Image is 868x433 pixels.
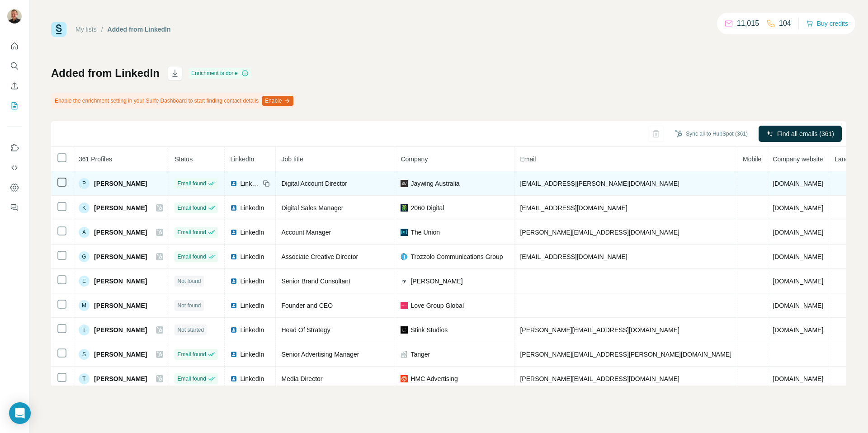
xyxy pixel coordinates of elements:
[189,68,251,79] div: Enrichment is done
[520,253,627,260] span: [EMAIL_ADDRESS][DOMAIN_NAME]
[281,351,359,358] span: Senior Advertising Manager
[401,302,408,309] img: company-logo
[401,229,408,236] img: company-logo
[94,301,147,310] span: [PERSON_NAME]
[230,326,237,334] img: LinkedIn logo
[410,374,458,383] span: HMC Advertising
[177,375,206,383] span: Email found
[773,253,823,260] span: [DOMAIN_NAME]
[262,96,293,106] button: Enable
[240,325,264,334] span: LinkedIn
[79,202,90,213] div: K
[743,155,761,163] span: Mobile
[51,93,295,108] div: Enable the enrichment setting in your Surfe Dashboard to start finding contact details
[230,278,237,285] img: LinkedIn logo
[79,276,90,287] div: E
[79,349,90,360] div: S
[7,140,22,156] button: Use Surfe on LinkedIn
[230,180,237,187] img: LinkedIn logo
[230,229,237,236] img: LinkedIn logo
[835,155,859,163] span: Landline
[79,325,90,335] div: T
[101,25,103,34] li: /
[9,402,31,424] div: Open Intercom Messenger
[79,251,90,262] div: G
[401,204,408,212] img: company-logo
[777,129,834,138] span: Find all emails (361)
[410,179,459,188] span: Jaywing Australia
[281,375,322,382] span: Media Director
[773,278,823,285] span: [DOMAIN_NAME]
[79,178,90,189] div: P
[401,375,408,382] img: company-logo
[94,179,147,188] span: [PERSON_NAME]
[177,301,201,310] span: Not found
[759,126,842,142] button: Find all emails (361)
[281,229,331,236] span: Account Manager
[7,199,22,216] button: Feedback
[410,325,448,334] span: Stink Studios
[520,351,731,358] span: [PERSON_NAME][EMAIL_ADDRESS][PERSON_NAME][DOMAIN_NAME]
[410,228,440,237] span: The Union
[108,25,171,34] div: Added from LinkedIn
[94,228,147,237] span: [PERSON_NAME]
[806,17,848,30] button: Buy credits
[281,204,343,212] span: Digital Sales Manager
[230,351,237,358] img: LinkedIn logo
[401,155,428,163] span: Company
[401,180,408,187] img: company-logo
[401,326,408,334] img: company-logo
[79,373,90,384] div: T
[7,38,22,54] button: Quick start
[773,302,823,309] span: [DOMAIN_NAME]
[7,78,22,94] button: Enrich CSV
[7,9,22,24] img: Avatar
[401,253,408,260] img: company-logo
[240,277,264,286] span: LinkedIn
[773,155,823,163] span: Company website
[94,252,147,261] span: [PERSON_NAME]
[773,204,823,212] span: [DOMAIN_NAME]
[94,350,147,359] span: [PERSON_NAME]
[7,160,22,176] button: Use Surfe API
[75,26,97,33] a: My lists
[177,326,204,334] span: Not started
[240,374,264,383] span: LinkedIn
[410,252,503,261] span: Trozzolo Communications Group
[230,155,254,163] span: LinkedIn
[773,229,823,236] span: [DOMAIN_NAME]
[7,58,22,74] button: Search
[94,277,147,286] span: [PERSON_NAME]
[281,326,330,334] span: Head Of Strategy
[520,229,679,236] span: [PERSON_NAME][EMAIL_ADDRESS][DOMAIN_NAME]
[177,253,206,261] span: Email found
[281,278,350,285] span: Senior Brand Consultant
[230,253,237,260] img: LinkedIn logo
[79,155,112,163] span: 361 Profiles
[773,375,823,382] span: [DOMAIN_NAME]
[230,375,237,382] img: LinkedIn logo
[281,253,358,260] span: Associate Creative Director
[773,180,823,187] span: [DOMAIN_NAME]
[281,155,303,163] span: Job title
[51,66,160,80] h1: Added from LinkedIn
[79,300,90,311] div: M
[94,325,147,334] span: [PERSON_NAME]
[401,278,408,285] img: company-logo
[230,302,237,309] img: LinkedIn logo
[410,277,462,286] span: [PERSON_NAME]
[7,98,22,114] button: My lists
[281,302,333,309] span: Founder and CEO
[177,228,206,236] span: Email found
[410,203,444,212] span: 2060 Digital
[520,180,679,187] span: [EMAIL_ADDRESS][PERSON_NAME][DOMAIN_NAME]
[94,374,147,383] span: [PERSON_NAME]
[240,179,260,188] span: LinkedIn
[240,203,264,212] span: LinkedIn
[175,155,193,163] span: Status
[281,180,347,187] span: Digital Account Director
[230,204,237,212] img: LinkedIn logo
[51,22,66,37] img: Surfe Logo
[177,350,206,358] span: Email found
[7,179,22,196] button: Dashboard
